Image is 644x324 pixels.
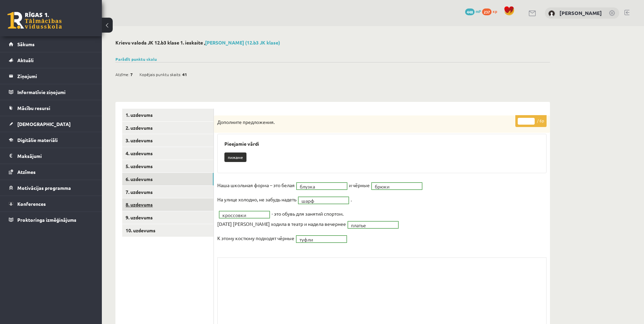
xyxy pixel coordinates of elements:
img: Inga Revina [548,10,555,17]
a: Ziņojumi [9,68,93,84]
a: 8. uzdevums [122,198,214,211]
a: 1. uzdevums [122,109,214,121]
span: [DEMOGRAPHIC_DATA] [17,121,71,127]
a: Sākums [9,36,93,52]
a: 237 xp [482,8,500,14]
a: 9. uzdevums [122,211,214,224]
a: [DEMOGRAPHIC_DATA] [9,116,93,132]
span: кроссовки [222,212,260,218]
span: mP [476,8,481,14]
a: 7. uzdevums [122,186,214,198]
legend: Informatīvie ziņojumi [17,84,93,100]
p: К этому костюму подходят чёрные [217,233,294,243]
a: 10. uzdevums [122,224,214,237]
a: кроссовки [219,211,270,218]
a: Atzīmes [9,164,93,180]
fieldset: и чёрные . - это обувь для занятий спортом. [217,180,547,247]
span: 41 [182,69,187,79]
legend: Ziņojumi [17,68,93,84]
span: Mācību resursi [17,105,50,111]
a: 3. uzdevums [122,134,214,147]
a: [PERSON_NAME] [559,10,602,16]
a: Proktoringa izmēģinājums [9,212,93,228]
span: Proktoringa izmēģinājums [17,217,76,223]
span: Sākums [17,41,35,47]
p: На улице холодно, не забудь надеть [217,194,296,204]
a: Digitālie materiāli [9,132,93,148]
a: Informatīvie ziņojumi [9,84,93,100]
p: пижаме [224,152,246,162]
a: 6. uzdevums [122,173,214,185]
a: Parādīt punktu skalu [115,56,157,62]
a: 2. uzdevums [122,122,214,134]
a: 448 mP [465,8,481,14]
a: шарф [298,197,349,204]
span: Aktuāli [17,57,34,63]
a: платье [348,221,398,228]
span: Digitālie materiāli [17,137,58,143]
a: Aktuāli [9,52,93,68]
span: Atzīmes [17,169,36,175]
span: Konferences [17,201,46,207]
span: блузка [300,183,338,190]
legend: Maksājumi [17,148,93,164]
span: туфли [299,236,337,243]
a: Konferences [9,196,93,212]
p: [DATE] [PERSON_NAME] ходила в театр и надела вечернее [217,219,346,229]
a: Rīgas 1. Tālmācības vidusskola [7,12,62,29]
p: Наша школьная форма – это белая [217,180,295,190]
h2: Krievu valoda JK 12.b3 klase 1. ieskaite , [115,40,550,46]
a: Maksājumi [9,148,93,164]
span: Kopējais punktu skaits: [140,69,181,79]
a: блузка [297,183,347,190]
p: / 6p [515,115,547,127]
span: 237 [482,8,492,15]
a: брюки [372,183,422,190]
a: Mācību resursi [9,100,93,116]
span: Atzīme: [115,69,129,79]
span: платье [351,222,389,229]
span: шарф [301,197,339,204]
span: xp [493,8,497,14]
span: брюки [375,183,413,190]
a: Motivācijas programma [9,180,93,196]
h3: Pieejamie vārdi [224,141,539,147]
a: 4. uzdevums [122,147,214,160]
span: 448 [465,8,475,15]
a: 5. uzdevums [122,160,214,173]
span: 7 [130,69,133,79]
a: туфли [296,236,347,242]
a: [PERSON_NAME] (12.b3 JK klase) [205,39,280,46]
span: Motivācijas programma [17,185,71,191]
p: Дополните предложения. [217,119,513,126]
